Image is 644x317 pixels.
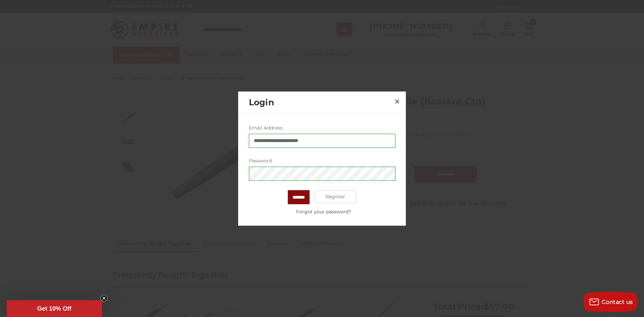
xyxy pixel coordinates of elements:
[249,124,395,131] label: Email Address:
[602,299,633,305] span: Contact us
[7,300,102,317] div: Get 10% OffClose teaser
[101,295,107,302] button: Close teaser
[252,208,395,215] a: Forgot your password?
[315,190,357,203] a: Register
[394,95,400,108] span: ×
[249,96,392,109] h2: Login
[249,157,395,164] label: Password:
[392,96,402,107] a: Close
[37,305,71,312] span: Get 10% Off
[584,292,637,312] button: Contact us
